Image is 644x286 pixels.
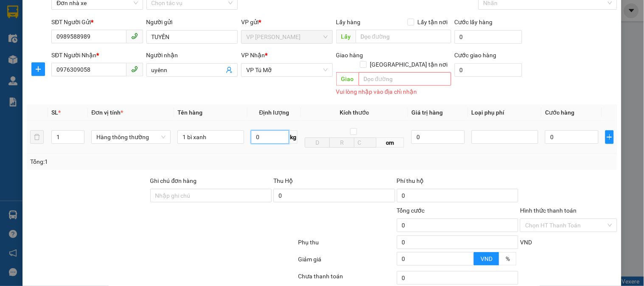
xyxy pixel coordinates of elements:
span: Lấy hàng [336,19,361,25]
span: SL [51,109,58,116]
span: VP QUANG TRUNG [246,31,327,43]
div: Tổng: 1 [30,157,249,166]
span: Giao hàng [336,52,363,59]
span: VP Nhận [241,52,265,59]
div: Phụ thu [297,238,396,252]
label: Cước giao hàng [455,52,497,59]
span: Giao [336,72,359,86]
div: Vui lòng nhập vào địa chỉ nhận [336,87,451,97]
span: Đơn vị tính [91,109,123,116]
input: Cước giao hàng [455,63,523,77]
span: Lấy [336,30,356,43]
span: Hàng thông thường [96,131,165,143]
div: SĐT Người Nhận [51,50,143,60]
input: Ghi chú đơn hàng [150,189,272,202]
span: phone [131,66,138,73]
button: delete [30,130,44,144]
span: [GEOGRAPHIC_DATA] tận nơi [367,60,451,69]
th: Loại phụ phí [468,104,542,121]
label: Cước lấy hàng [455,19,493,25]
span: Giá trị hàng [411,109,443,116]
input: C [354,137,377,148]
span: VND [520,239,532,246]
span: phone [131,33,138,39]
span: Lấy tận nơi [414,17,451,27]
input: Dọc đường [359,72,451,86]
input: D [305,137,330,148]
input: VD: Bàn, Ghế [177,130,244,144]
span: cm [377,137,404,148]
span: kg [289,130,298,144]
span: plus [32,66,45,73]
input: Cước lấy hàng [455,30,523,44]
span: Tổng cước [397,207,425,214]
label: Ghi chú đơn hàng [150,177,197,184]
span: Cước hàng [545,109,574,116]
div: VP gửi [241,17,332,27]
span: user-add [226,67,233,73]
button: plus [605,130,614,144]
span: Kích thước [340,109,369,116]
button: plus [31,62,45,76]
div: SĐT Người Gửi [51,17,143,27]
div: Phí thu hộ [397,176,519,189]
span: VND [481,255,492,262]
span: plus [606,134,613,140]
div: Người nhận [146,50,238,60]
div: Giảm giá [297,255,396,269]
input: Dọc đường [356,30,451,43]
span: Thu Hộ [273,177,293,184]
input: 0 [411,130,465,144]
span: VP Tú Mỡ [246,64,327,76]
label: Hình thức thanh toán [520,207,577,214]
div: Người gửi [146,17,238,27]
span: Định lượng [259,109,290,116]
span: % [506,255,510,262]
input: R [329,137,354,148]
span: Tên hàng [177,109,202,116]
